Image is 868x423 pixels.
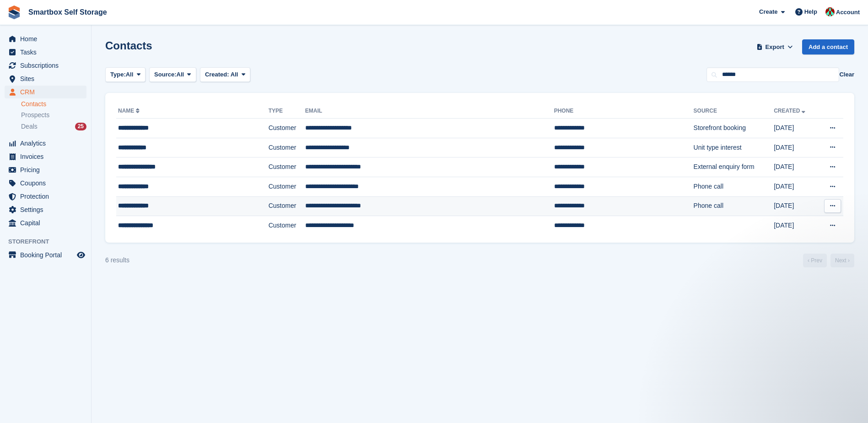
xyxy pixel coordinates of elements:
[774,216,818,235] td: [DATE]
[177,70,184,79] span: All
[694,138,774,157] td: Unit type interest
[269,138,305,157] td: Customer
[694,119,774,138] td: Storefront booking
[20,137,75,150] span: Analytics
[21,111,49,119] span: Prospects
[20,249,75,261] span: Booking Portal
[20,46,75,59] span: Tasks
[20,150,75,163] span: Invoices
[20,33,75,45] span: Home
[20,217,75,229] span: Capital
[305,104,554,119] th: Email
[694,177,774,196] td: Phone call
[774,138,818,157] td: [DATE]
[20,72,75,85] span: Sites
[21,122,86,131] a: Deals 25
[20,86,75,98] span: CRM
[269,119,305,138] td: Customer
[5,33,86,45] a: menu
[126,70,134,79] span: All
[5,177,86,190] a: menu
[5,150,86,163] a: menu
[5,46,86,59] a: menu
[269,157,305,177] td: Customer
[836,8,860,17] span: Account
[839,70,854,79] button: Clear
[20,177,75,190] span: Coupons
[21,122,38,131] span: Deals
[694,196,774,216] td: Phone call
[20,163,75,176] span: Pricing
[105,67,146,82] button: Type: All
[118,108,141,114] a: Name
[804,7,817,16] span: Help
[5,59,86,72] a: menu
[825,7,835,16] img: Caren Ingold
[694,157,774,177] td: External enquiry form
[554,104,694,119] th: Phone
[75,123,86,130] div: 25
[154,70,176,79] span: Source:
[803,254,827,267] a: Previous
[75,249,86,260] a: Preview store
[774,157,818,177] td: [DATE]
[105,255,129,265] div: 6 results
[205,71,229,78] span: Created:
[5,203,86,216] a: menu
[5,249,86,261] a: menu
[231,71,238,78] span: All
[759,7,777,16] span: Create
[802,39,854,54] a: Add a contact
[5,137,86,150] a: menu
[269,216,305,235] td: Customer
[5,217,86,229] a: menu
[755,39,795,54] button: Export
[801,254,856,267] nav: Page
[269,177,305,196] td: Customer
[20,190,75,203] span: Protection
[110,70,126,79] span: Type:
[774,196,818,216] td: [DATE]
[21,100,86,108] a: Contacts
[20,59,75,72] span: Subscriptions
[21,110,86,120] a: Prospects
[766,43,784,52] span: Export
[830,254,854,267] a: Next
[7,5,21,19] img: stora-icon-8386f47178a22dfd0bd8f6a31ec36ba5ce8667c1dd55bd0f319d3a0aa187defe.svg
[105,39,152,52] h1: Contacts
[5,163,86,176] a: menu
[694,104,774,119] th: Source
[20,203,75,216] span: Settings
[149,67,196,82] button: Source: All
[5,72,86,85] a: menu
[5,86,86,98] a: menu
[269,104,305,119] th: Type
[774,177,818,196] td: [DATE]
[269,196,305,216] td: Customer
[8,237,91,246] span: Storefront
[774,108,807,114] a: Created
[5,190,86,203] a: menu
[25,5,111,20] a: Smartbox Self Storage
[200,67,250,82] button: Created: All
[774,119,818,138] td: [DATE]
